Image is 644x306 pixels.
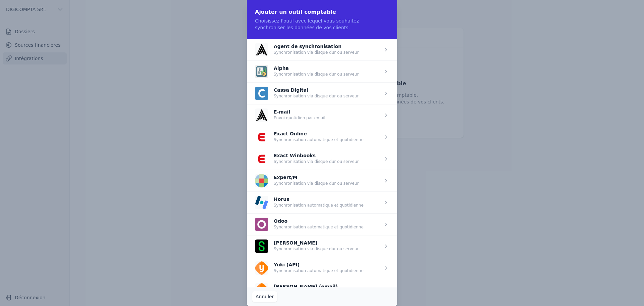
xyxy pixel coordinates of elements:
[274,175,359,179] p: Expert/M
[255,152,359,166] button: Exact Winbooks Synchronisation via disque dur ou serveur
[255,174,359,187] button: Expert/M Synchronisation via disque dur ou serveur
[252,291,277,302] button: Annuler
[274,154,359,158] p: Exact Winbooks
[255,239,359,253] button: [PERSON_NAME] Synchronisation via disque dur ou serveur
[274,263,364,267] p: Yuki (API)
[255,8,389,16] h2: Ajouter un outil comptable
[274,88,359,92] p: Cassa Digital
[274,197,364,201] p: Horus
[274,66,359,70] p: Alpha
[274,132,364,136] p: Exact Online
[255,261,364,275] button: Yuki (API) Synchronisation automatique et quotidienne
[274,44,359,48] p: Agent de synchronisation
[255,17,389,31] p: Choisissez l'outil avec lequel vous souhaitez synchroniser les données de vos clients.
[255,196,364,209] button: Horus Synchronisation automatique et quotidienne
[274,241,359,245] p: [PERSON_NAME]
[255,108,325,122] button: E-mail Envoi quotidien par email
[255,130,364,144] button: Exact Online Synchronisation automatique et quotidienne
[255,87,359,100] button: Cassa Digital Synchronisation via disque dur ou serveur
[255,283,364,297] button: [PERSON_NAME] (email)
[274,219,364,223] p: Odoo
[255,218,364,231] button: Odoo Synchronisation automatique et quotidienne
[255,43,359,56] button: Agent de synchronisation Synchronisation via disque dur ou serveur
[274,110,325,114] p: E-mail
[255,65,359,78] button: Alpha Synchronisation via disque dur ou serveur
[274,285,364,289] p: [PERSON_NAME] (email)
